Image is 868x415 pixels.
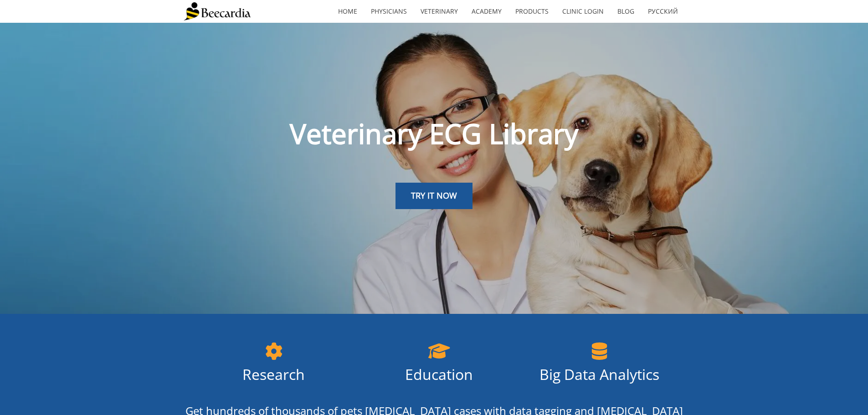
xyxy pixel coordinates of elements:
[242,364,305,384] span: Research
[411,190,457,201] span: TRY IT NOW
[414,1,465,22] a: Veterinary
[611,1,641,22] a: Blog
[539,364,659,384] span: Big Data Analytics
[641,1,685,22] a: Русский
[405,364,473,384] span: Education
[508,1,555,22] a: Products
[290,115,578,152] span: Veterinary ECG Library
[184,2,251,20] img: Beecardia
[395,183,473,209] a: TRY IT NOW
[364,1,414,22] a: Physicians
[555,1,611,22] a: Clinic Login
[331,1,364,22] a: home
[465,1,508,22] a: Academy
